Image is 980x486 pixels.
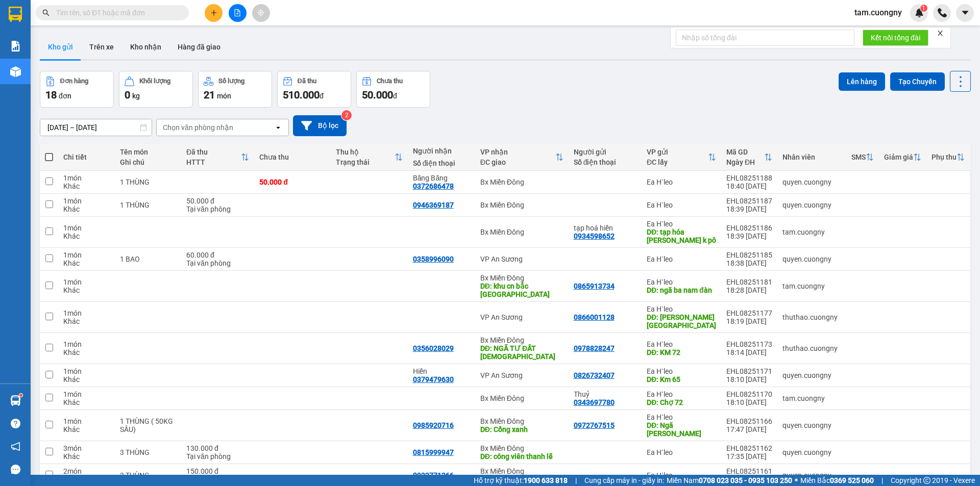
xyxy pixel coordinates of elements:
[846,6,910,19] span: tam.cuongny
[63,348,110,356] div: Khác
[726,251,772,259] div: EHL08251185
[647,220,716,228] div: Ea H`leo
[186,452,249,461] div: Tại văn phòng
[574,371,615,379] div: 0826732407
[163,122,233,133] div: Chọn văn phòng nhận
[132,92,140,100] span: kg
[846,144,879,171] th: Toggle SortBy
[205,4,223,22] button: plus
[341,110,352,120] sup: 2
[186,251,249,259] div: 60.000 đ
[782,344,841,352] div: thuthao.cuongny
[782,201,841,209] div: quyen.cuongny
[413,201,454,209] div: 0946369187
[956,4,974,22] button: caret-down
[413,182,454,190] div: 0372686478
[726,286,772,294] div: 18:28 [DATE]
[923,477,930,484] span: copyright
[336,158,394,166] div: Trạng thái
[480,158,555,166] div: ĐC giao
[293,115,347,136] button: Bộ lọc
[119,71,193,108] button: Khối lượng0kg
[932,153,957,161] div: Phụ thu
[63,425,110,433] div: Khác
[647,178,716,186] div: Ea H`leo
[229,4,247,22] button: file-add
[19,394,22,397] sup: 1
[63,278,110,286] div: 1 món
[480,425,563,433] div: DĐ: Cổng xanh
[63,367,110,375] div: 1 món
[938,8,947,17] img: phone-icon
[937,30,944,37] span: close
[647,148,708,156] div: VP gửi
[839,72,885,91] button: Lên hàng
[795,478,798,482] span: ⚪️
[474,475,568,486] span: Hỗ trợ kỹ thuật:
[480,344,563,361] div: DĐ: NGÃ TƯ ĐẤT THÁNH
[647,255,716,263] div: Ea H`leo
[574,282,615,290] div: 0865913734
[480,394,563,402] div: Bx Miền Đông
[413,174,470,182] div: Băng Băng
[480,148,555,156] div: VP nhận
[120,255,176,263] div: 1 BAO
[63,286,110,294] div: Khác
[120,178,176,186] div: 1 THÙNG
[210,9,217,16] span: plus
[63,232,110,240] div: Khác
[63,251,110,259] div: 1 món
[274,123,282,132] svg: open
[726,197,772,205] div: EHL08251187
[63,340,110,348] div: 1 món
[63,444,110,452] div: 3 món
[574,344,615,352] div: 0978828247
[647,367,716,375] div: Ea H`leo
[10,41,21,52] img: solution-icon
[125,89,130,101] span: 0
[480,282,563,298] div: DĐ: khu cn bắc đồng phú
[11,442,20,451] span: notification
[63,153,110,161] div: Chi tiết
[726,158,764,166] div: Ngày ĐH
[413,421,454,429] div: 0985920716
[63,390,110,398] div: 1 món
[647,348,716,356] div: DĐ: KM 72
[204,89,215,101] span: 21
[480,452,563,461] div: DĐ: công viên thanh lễ
[259,178,326,186] div: 50.000 đ
[186,205,249,213] div: Tại văn phòng
[699,476,792,484] strong: 0708 023 035 - 0935 103 250
[726,425,772,433] div: 17:47 [DATE]
[63,309,110,317] div: 1 món
[782,178,841,186] div: quyen.cuongny
[782,371,841,379] div: quyen.cuongny
[42,9,50,16] span: search
[726,375,772,383] div: 18:10 [DATE]
[362,89,393,101] span: 50.000
[881,475,883,486] span: |
[726,148,764,156] div: Mã GD
[480,371,563,379] div: VP An Sương
[574,148,636,156] div: Người gửi
[11,465,20,474] span: message
[721,144,777,171] th: Toggle SortBy
[726,467,772,475] div: EHL08251161
[926,144,970,171] th: Toggle SortBy
[726,398,772,406] div: 18:10 [DATE]
[890,72,945,91] button: Tạo Chuyến
[642,144,721,171] th: Toggle SortBy
[676,30,854,46] input: Nhập số tổng đài
[257,9,264,16] span: aim
[782,394,841,402] div: tam.cuongny
[413,344,454,352] div: 0356028029
[480,467,563,475] div: Bx Miền Đông
[647,421,716,438] div: DĐ: Ngã ba chu đăng
[647,413,716,421] div: Ea H`leo
[480,228,563,236] div: Bx Miền Đông
[120,448,176,456] div: 3 THÙNG
[283,89,320,101] span: 510.000
[63,375,110,383] div: Khác
[234,9,241,16] span: file-add
[10,395,21,406] img: warehouse-icon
